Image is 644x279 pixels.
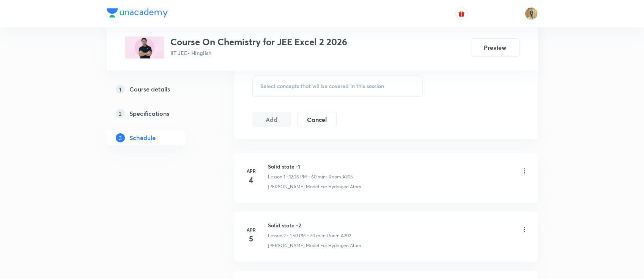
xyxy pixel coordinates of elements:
p: • Room A202 [324,232,351,239]
p: 3 [116,133,125,142]
h5: Course details [129,85,170,94]
p: 1 [116,85,125,94]
img: 0ef101c1deb342f2b69e88656be917a4.jpg [125,36,164,58]
p: • Room A205 [326,173,353,180]
p: Lesson 2 • 1:50 PM • 70 min [268,232,324,239]
h4: 4 [244,174,259,186]
span: Select concepts that wil be covered in this session [260,83,384,89]
p: 2 [116,109,125,118]
h5: Specifications [129,109,169,118]
h6: Apr [244,167,259,174]
button: Add [252,112,291,127]
a: 1Course details [107,82,210,97]
img: Prashant Dewda [525,7,538,20]
a: Company Logo [107,8,168,19]
button: avatar [455,8,468,20]
p: IIT JEE • Hinglish [170,49,347,57]
img: Company Logo [107,8,168,17]
button: Cancel [297,112,336,127]
button: Preview [471,38,520,57]
img: avatar [458,10,465,17]
h6: Apr [244,226,259,233]
h5: Schedule [129,133,156,142]
p: Lesson 1 • 12:26 PM • 60 min [268,173,326,180]
a: 2Specifications [107,106,210,121]
p: [PERSON_NAME] Model For Hydrogen Atom [268,242,361,249]
p: [PERSON_NAME] Model For Hydrogen Atom [268,183,361,190]
h3: Course On Chemistry for JEE Excel 2 2026 [170,36,347,47]
h6: Solid state -2 [268,221,351,229]
h6: Solid state -1 [268,162,353,170]
h4: 5 [244,233,259,244]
